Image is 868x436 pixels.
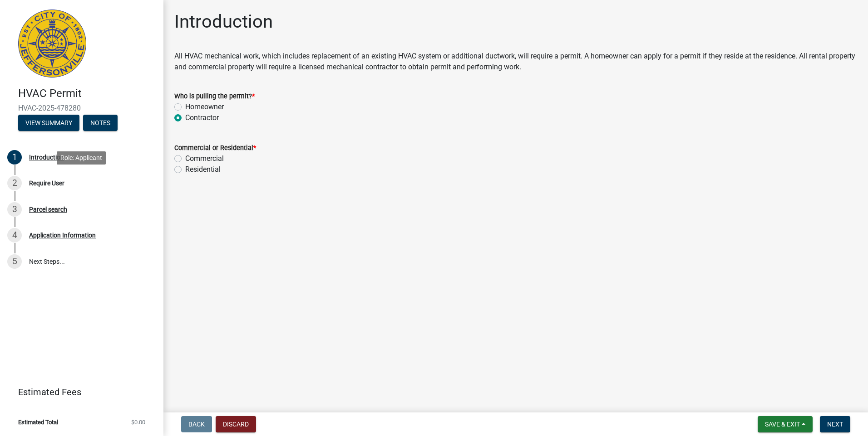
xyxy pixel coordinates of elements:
label: Residential [185,164,221,175]
span: Back [188,421,205,428]
p: All HVAC mechanical work, which includes replacement of an existing HVAC system or additional duc... [174,51,857,73]
img: City of Jeffersonville, Indiana [18,10,86,78]
h4: HVAC Permit [18,87,156,100]
span: $0.00 [131,419,145,425]
div: Introduction [29,154,64,160]
label: Who is pulling the permit? [174,93,255,100]
button: Save & Exit [758,416,813,432]
label: Contractor [185,112,219,123]
button: View Summary [18,115,79,131]
div: Application Information [29,232,96,238]
span: Estimated Total [18,419,58,425]
div: 5 [7,254,22,269]
wm-modal-confirm: Summary [18,120,79,127]
div: Require User [29,180,64,186]
div: Parcel search [29,206,67,213]
h1: Introduction [174,11,273,33]
span: Next [827,421,843,428]
span: Save & Exit [765,421,800,428]
wm-modal-confirm: Notes [83,120,118,127]
div: 4 [7,228,22,242]
div: 2 [7,176,22,190]
a: Estimated Fees [7,383,149,401]
button: Next [820,416,850,432]
span: HVAC-2025-478280 [18,104,145,112]
div: Role: Applicant [57,151,106,165]
button: Notes [83,115,118,131]
button: Discard [216,416,256,432]
div: 3 [7,202,22,217]
div: 1 [7,150,22,165]
label: Commercial or Residential [174,145,256,151]
label: Homeowner [185,102,224,112]
button: Back [181,416,212,432]
label: Commercial [185,153,224,164]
